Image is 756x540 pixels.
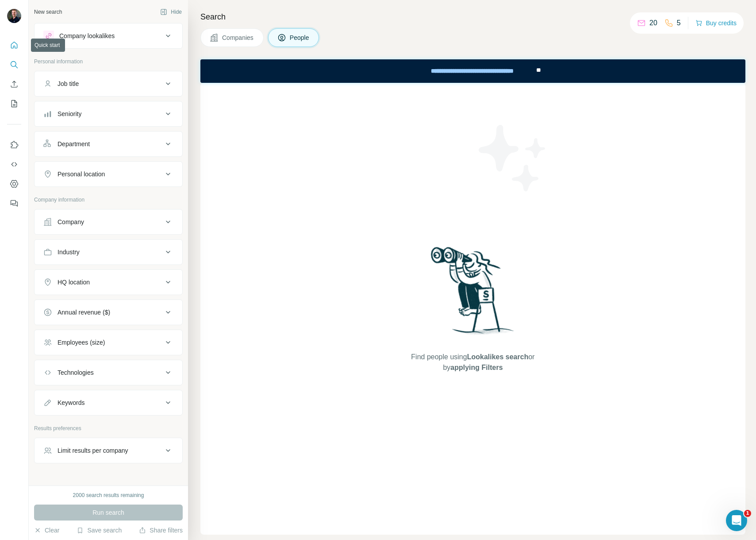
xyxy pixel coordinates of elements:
[677,18,681,28] p: 5
[59,31,115,40] div: Company lookalikes
[7,156,21,172] button: Use Surfe API
[35,103,182,124] button: Seniority
[35,211,182,233] button: Company
[58,79,79,88] div: Job title
[154,5,188,19] button: Hide
[7,137,21,153] button: Use Surfe on LinkedIn
[35,362,182,383] button: Technologies
[58,248,80,256] div: Industry
[77,526,122,535] button: Save search
[58,170,105,179] div: Personal location
[222,33,254,42] span: Companies
[467,353,529,361] span: Lookalikes search
[58,278,90,287] div: HQ location
[7,96,21,112] button: My lists
[58,338,105,347] div: Employees (size)
[290,33,310,42] span: People
[35,133,182,155] button: Department
[200,11,745,23] h4: Search
[7,195,21,211] button: Feedback
[7,76,21,92] button: Enrich CSV
[139,526,183,535] button: Share filters
[7,57,21,73] button: Search
[34,58,183,66] p: Personal information
[58,140,90,148] div: Department
[73,491,144,499] div: 2000 search results remaining
[450,364,503,371] span: applying Filters
[7,37,21,53] button: Quick start
[35,163,182,185] button: Personal location
[695,17,737,29] button: Buy credits
[35,272,182,293] button: HQ location
[58,398,84,407] div: Keywords
[744,510,751,517] span: 1
[35,440,182,461] button: Limit results per company
[35,392,182,413] button: Keywords
[35,73,182,94] button: Job title
[427,245,519,343] img: Surfe Illustration - Woman searching with binoculars
[58,218,84,226] div: Company
[34,526,59,535] button: Clear
[34,424,183,432] p: Results preferences
[200,59,745,83] iframe: Banner
[473,118,553,198] img: Surfe Illustration - Stars
[58,109,81,118] div: Seniority
[58,368,94,377] div: Technologies
[35,25,182,47] button: Company lookalikes
[34,196,183,204] p: Company information
[58,446,128,455] div: Limit results per company
[402,352,544,373] span: Find people using or by
[7,9,21,23] img: Avatar
[649,18,657,28] p: 20
[7,176,21,192] button: Dashboard
[35,241,182,263] button: Industry
[58,308,110,317] div: Annual revenue ($)
[35,332,182,353] button: Employees (size)
[726,510,747,531] iframe: Intercom live chat
[34,8,62,16] div: New search
[35,302,182,323] button: Annual revenue ($)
